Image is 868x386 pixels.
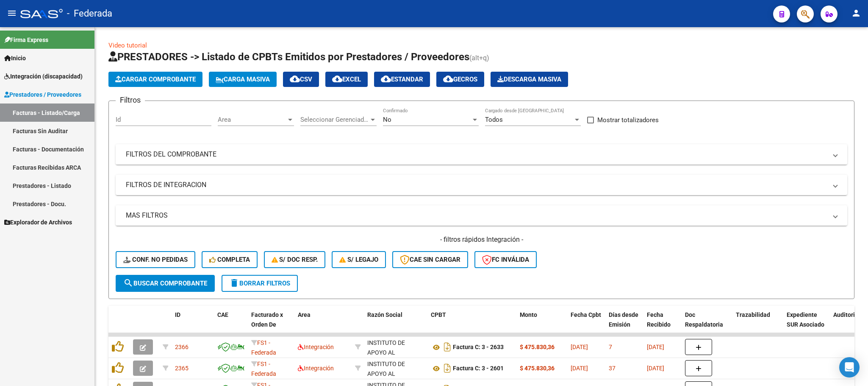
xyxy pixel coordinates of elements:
[647,344,664,350] span: [DATE]
[732,306,783,343] datatable-header-cell: Trazabilidad
[126,150,827,159] mat-panel-title: FILTROS DEL COMPROBANTE
[609,344,612,350] span: 7
[325,72,368,87] button: EXCEL
[251,361,276,377] span: FS1 - Federada
[436,72,484,87] button: Gecros
[571,311,601,318] span: Fecha Cpbt
[381,76,423,83] span: Estandar
[116,275,215,292] button: Buscar Comprobante
[442,361,453,375] i: Descargar documento
[367,359,424,377] div: 30707036628
[222,275,298,292] button: Borrar Filtros
[202,251,258,268] button: Completa
[175,311,180,318] span: ID
[400,256,460,263] span: CAE SIN CARGAR
[491,72,568,87] app-download-masive: Descarga masiva de comprobantes (adjuntos)
[833,311,858,318] span: Auditoria
[126,180,827,190] mat-panel-title: FILTROS DE INTEGRACION
[116,94,145,106] h3: Filtros
[283,72,319,87] button: CSV
[609,311,638,328] span: Días desde Emisión
[264,251,326,268] button: S/ Doc Resp.
[597,115,659,125] span: Mostrar totalizadores
[7,8,17,18] mat-icon: menu
[381,74,391,84] mat-icon: cloud_download
[374,72,430,87] button: Estandar
[520,365,555,372] strong: $ 475.830,36
[298,311,311,318] span: Area
[567,306,605,343] datatable-header-cell: Fecha Cpbt
[443,76,477,83] span: Gecros
[290,76,312,83] span: CSV
[609,365,616,372] span: 37
[474,251,537,268] button: FC Inválida
[647,311,671,328] span: Fecha Recibido
[332,74,342,84] mat-icon: cloud_download
[491,72,568,87] button: Descarga Masiva
[4,218,72,227] span: Explorador de Archivos
[272,256,318,263] span: S/ Doc Resp.
[116,144,847,165] mat-expansion-panel-header: FILTROS DEL COMPROBANTE
[647,365,664,372] span: [DATE]
[116,251,195,268] button: Conf. no pedidas
[251,311,283,328] span: Facturado x Orden De
[787,311,824,328] span: Expediente SUR Asociado
[209,256,250,263] span: Completa
[116,235,847,244] h4: - filtros rápidos Integración -
[248,306,294,343] datatable-header-cell: Facturado x Orden De
[520,344,555,350] strong: $ 475.830,36
[175,344,189,350] span: 2366
[682,306,732,343] datatable-header-cell: Doc Respaldatoria
[497,76,561,83] span: Descarga Masiva
[116,205,847,226] mat-expansion-panel-header: MAS FILTROS
[218,116,286,123] span: Area
[516,306,567,343] datatable-header-cell: Monto
[251,339,276,356] span: FS1 - Federada
[485,116,503,123] span: Todos
[427,306,516,343] datatable-header-cell: CPBT
[685,311,723,328] span: Doc Respaldatoria
[217,311,228,318] span: CAE
[123,278,133,288] mat-icon: search
[209,72,277,87] button: Carga Masiva
[367,311,402,318] span: Razón Social
[126,211,827,220] mat-panel-title: MAS FILTROS
[431,311,446,318] span: CPBT
[453,344,504,351] strong: Factura C: 3 - 2633
[298,365,334,372] span: Integración
[4,90,81,99] span: Prestadores / Proveedores
[175,365,189,372] span: 2365
[783,306,830,343] datatable-header-cell: Expediente SUR Asociado
[216,76,270,83] span: Carga Masiva
[332,76,361,83] span: EXCEL
[116,175,847,195] mat-expansion-panel-header: FILTROS DE INTEGRACION
[643,306,682,343] datatable-header-cell: Fecha Recibido
[367,338,424,356] div: 30707036628
[469,54,489,62] span: (alt+q)
[339,256,378,263] span: S/ legajo
[4,35,48,45] span: Firma Express
[4,72,83,81] span: Integración (discapacidad)
[571,344,588,350] span: [DATE]
[4,53,26,63] span: Inicio
[332,251,386,268] button: S/ legajo
[115,76,196,83] span: Cargar Comprobante
[229,280,290,287] span: Borrar Filtros
[520,311,537,318] span: Monto
[736,311,770,318] span: Trazabilidad
[108,51,469,63] span: PRESTADORES -> Listado de CPBTs Emitidos por Prestadores / Proveedores
[442,340,453,354] i: Descargar documento
[851,8,861,18] mat-icon: person
[108,42,147,49] a: Video tutorial
[214,306,248,343] datatable-header-cell: CAE
[839,357,860,378] div: Open Intercom Messenger
[67,4,112,23] span: - Federada
[123,256,188,263] span: Conf. no pedidas
[300,116,369,123] span: Seleccionar Gerenciador
[364,306,427,343] datatable-header-cell: Razón Social
[290,74,300,84] mat-icon: cloud_download
[298,344,334,350] span: Integración
[605,306,643,343] datatable-header-cell: Días desde Emisión
[453,365,504,372] strong: Factura C: 3 - 2601
[443,74,453,84] mat-icon: cloud_download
